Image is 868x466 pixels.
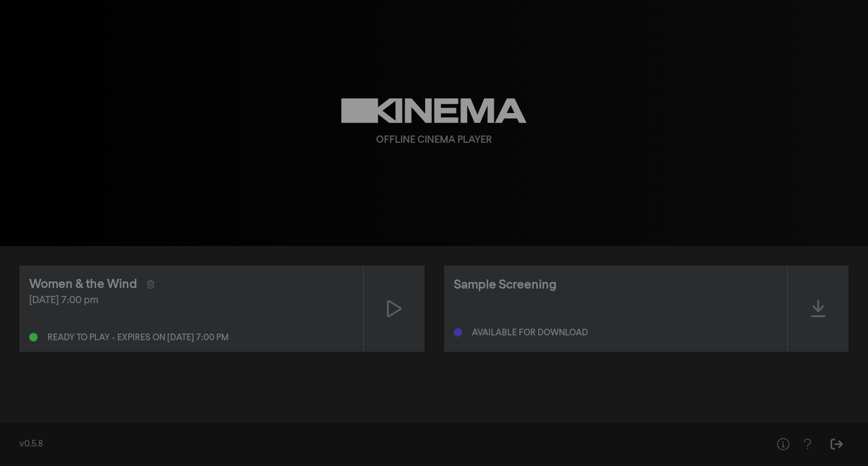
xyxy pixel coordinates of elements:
[824,432,849,456] button: Sign Out
[795,432,819,456] button: Help
[19,438,747,451] div: v0.5.8
[29,293,354,308] div: [DATE] 7:00 pm
[771,432,795,456] button: Help
[47,334,228,342] div: Ready to play - expires on [DATE] 7:00 pm
[454,276,556,294] div: Sample Screening
[376,133,492,148] div: Offline Cinema Player
[472,329,588,337] div: Available for download
[29,275,137,293] div: Women & the Wind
